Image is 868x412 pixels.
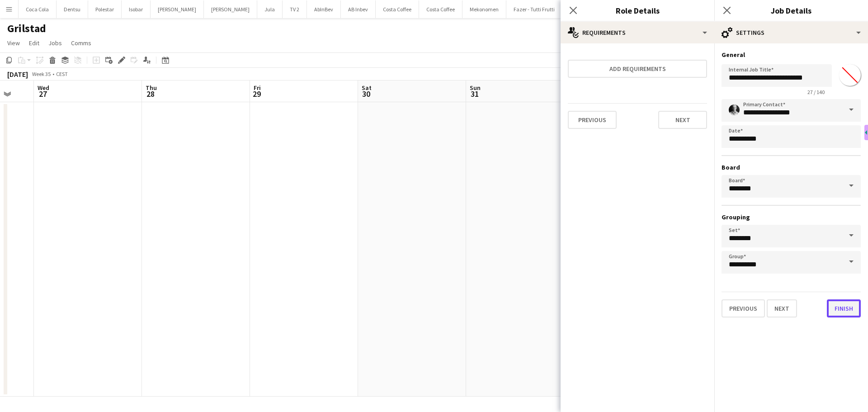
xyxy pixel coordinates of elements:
button: Costa Coffee [376,0,419,18]
a: Jobs [45,37,66,49]
button: Add requirements [568,60,707,78]
h3: Role Details [561,5,714,16]
span: 29 [252,89,261,99]
button: Previous [722,299,765,317]
button: Costa Coffee [419,0,462,18]
span: Comms [71,39,91,47]
span: 31 [468,89,481,99]
span: 27 [36,89,49,99]
button: [PERSON_NAME] [204,0,257,18]
button: Polestar [88,0,122,18]
span: 30 [360,89,372,99]
h3: Board [722,163,861,171]
button: [PERSON_NAME] [151,0,204,18]
button: Next [658,111,707,129]
span: Sat [362,84,372,92]
a: View [4,37,24,49]
h3: Grouping [722,213,861,221]
button: Dentsu [57,0,88,18]
span: View [7,39,20,47]
button: Finish [827,299,861,317]
h3: Job Details [714,5,868,16]
span: Wed [38,84,49,92]
button: AB Inbev [341,0,376,18]
button: Mekonomen [462,0,506,18]
h3: General [722,51,861,59]
button: AbInBev [307,0,341,18]
button: TV 2 [283,0,307,18]
span: Fri [254,84,261,92]
div: Requirements [561,22,714,43]
span: Week 35 [30,71,52,77]
div: [DATE] [7,70,28,79]
span: Sun [470,84,481,92]
span: 27 / 140 [800,89,832,95]
span: Jobs [48,39,62,47]
button: Jula [257,0,283,18]
button: Previous [568,111,617,129]
button: Isobar [122,0,151,18]
span: Thu [146,84,157,92]
button: Coca Cola [19,0,57,18]
div: Settings [714,22,868,43]
div: CEST [56,71,68,77]
button: Fazer - Tutti Frutti [506,0,562,18]
button: Next [767,299,797,317]
span: 28 [144,89,157,99]
span: Edit [29,39,39,47]
a: Comms [67,37,95,49]
a: Edit [25,37,43,49]
h1: Grilstad [7,22,46,35]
